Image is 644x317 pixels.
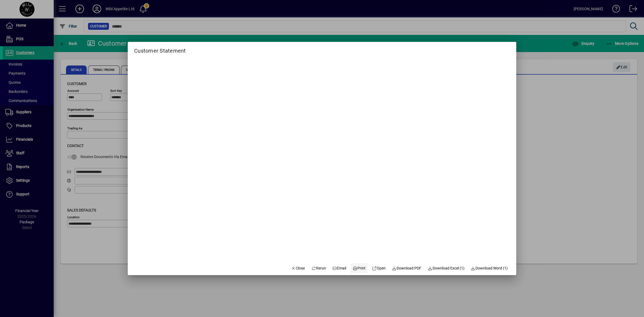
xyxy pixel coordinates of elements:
a: Open [370,263,388,273]
button: Download Word (1) [469,263,510,273]
span: Download Word (1) [471,265,508,271]
span: Email [332,265,346,271]
h2: Customer Statement [128,42,192,55]
span: Download PDF [392,265,422,271]
span: Download Excel (1) [428,265,464,271]
button: Print [350,263,368,273]
span: Open [372,265,386,271]
span: Print [353,265,365,271]
span: Rerun [311,265,326,271]
button: Email [330,263,349,273]
button: Close [289,263,307,273]
span: Close [291,265,305,271]
a: Download PDF [390,263,424,273]
button: Download Excel (1) [426,263,467,273]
